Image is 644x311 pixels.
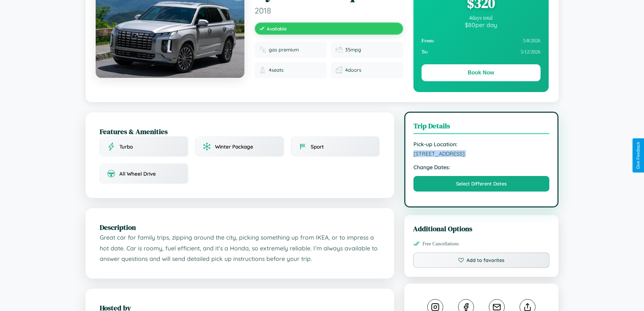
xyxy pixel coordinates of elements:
[422,38,435,44] strong: From:
[119,143,133,150] span: Turbo
[267,26,287,31] span: Available
[413,141,550,148] strong: Pick-up Location:
[413,150,550,157] span: [STREET_ADDRESS]
[413,252,550,268] button: Add to favorites
[413,164,550,171] strong: Change Dates:
[422,64,541,81] button: Book Now
[215,143,253,150] span: Winter Package
[269,67,284,73] span: 4 seats
[423,241,459,247] span: Free Cancellations
[422,46,541,58] div: 5 / 12 / 2026
[259,46,266,53] img: Fuel type
[413,224,550,234] h3: Additional Options
[422,21,541,28] div: $ 80 per day
[336,67,342,73] img: Doors
[636,142,641,169] div: Give Feedback
[422,15,541,21] div: 4 days total
[413,176,550,192] button: Select Different Dates
[100,222,380,232] h2: Description
[422,49,428,55] strong: To:
[100,127,380,136] h2: Features & Amenities
[413,121,550,134] h3: Trip Details
[269,47,299,53] span: gas premium
[336,46,342,53] img: Fuel efficiency
[119,171,156,177] span: All Wheel Drive
[100,232,380,264] p: Great car for family trips, zipping around the city, picking something up from IKEA, or to impres...
[422,35,541,46] div: 5 / 8 / 2026
[311,143,324,150] span: Sport
[345,47,361,53] span: 35 mpg
[345,67,361,73] span: 4 doors
[255,5,403,16] span: 2018
[259,67,266,73] img: Seats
